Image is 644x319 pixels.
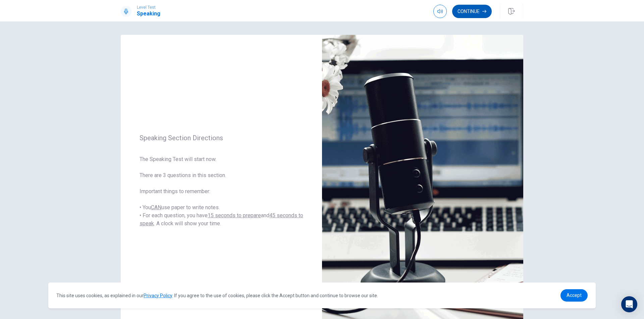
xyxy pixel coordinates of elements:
u: 15 seconds to prepare [208,212,261,219]
span: This site uses cookies, as explained in our . If you agree to the use of cookies, please click th... [56,293,378,298]
u: CAN [151,204,161,211]
h1: Speaking [137,10,160,18]
span: The Speaking Test will start now. There are 3 questions in this section. Important things to reme... [140,155,303,228]
span: Speaking Section Directions [140,134,303,142]
div: Open Intercom Messenger [621,296,637,312]
span: Accept [567,293,582,298]
div: cookieconsent [48,283,596,308]
a: Privacy Policy [144,293,172,298]
a: dismiss cookie message [560,289,588,302]
button: Continue [452,5,492,18]
span: Level Test [137,5,160,10]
